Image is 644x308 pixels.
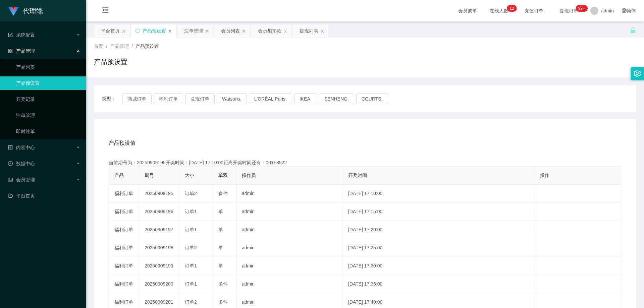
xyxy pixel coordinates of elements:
span: 会员管理 [8,177,35,182]
span: 订单2 [185,191,197,196]
span: 多件 [218,299,228,305]
span: 单 [218,227,223,232]
span: 期号 [145,173,154,178]
span: 订单1 [185,209,197,214]
td: 福利订单 [109,185,139,203]
span: 产品管理 [110,44,129,49]
img: logo.9652507e.png [8,7,19,16]
div: 会员列表 [221,24,240,37]
td: admin [236,257,343,275]
span: 订单1 [185,227,197,232]
td: 福利订单 [109,203,139,221]
span: 内容中心 [8,145,35,150]
td: 20250909198 [139,239,179,257]
a: 代理端 [8,8,43,13]
div: 会员加扣款 [258,24,281,37]
td: [DATE] 17:10:00 [343,185,535,203]
span: 系统配置 [8,32,35,38]
sup: 1128 [576,5,588,12]
td: admin [236,203,343,221]
td: 福利订单 [109,275,139,293]
i: 图标: close [168,29,172,33]
p: 1 [509,5,512,12]
div: 当前期号为：20250909195开奖时间：[DATE] 17:10:00距离开奖时间还有：00:0-8522 [109,159,621,166]
button: Watsons. [217,94,247,104]
a: 图标: dashboard平台首页 [8,189,80,202]
span: 操作 [540,173,549,178]
button: IKEA. [294,94,317,104]
span: / [106,44,107,49]
span: 产品预设置 [136,44,159,49]
td: admin [236,185,343,203]
td: [DATE] 17:35:00 [343,275,535,293]
span: 订单1 [185,281,197,287]
span: 类型： [102,94,122,104]
h1: 产品预设置 [94,57,127,67]
i: 图标: close [205,29,209,33]
i: 图标: close [122,29,126,33]
span: 订单2 [185,299,197,305]
td: 20250909197 [139,221,179,239]
div: 产品预设置 [143,24,166,37]
span: 产品 [114,173,124,178]
span: 订单1 [185,263,197,268]
a: 注单管理 [16,109,80,122]
span: 大小 [185,173,194,178]
td: 20250909195 [139,185,179,203]
span: 数据中心 [8,161,35,166]
td: admin [236,275,343,293]
td: [DATE] 17:15:00 [343,203,535,221]
td: 20250909199 [139,257,179,275]
a: 产品列表 [16,60,80,74]
i: 图标: menu-fold [94,0,117,22]
i: 图标: close [283,29,287,33]
button: 兑现订单 [185,94,215,104]
a: 开奖记录 [16,93,80,106]
span: 在线人数 [486,8,512,13]
span: 订单2 [185,245,197,250]
span: 单 [218,245,223,250]
button: L'ORÉAL Paris. [249,94,292,104]
i: 图标: close [242,29,246,33]
span: 产品管理 [8,48,35,54]
a: 产品预设置 [16,76,80,90]
a: 即时注单 [16,125,80,138]
button: 商城订单 [122,94,152,104]
span: 多件 [218,191,228,196]
i: 图标: unlock [630,27,636,33]
td: [DATE] 17:20:00 [343,221,535,239]
span: / [131,44,133,49]
span: 单 [218,209,223,214]
button: COURTS. [356,94,388,104]
button: 福利订单 [154,94,183,104]
span: 多件 [218,281,228,287]
i: 图标: appstore-o [8,49,13,53]
span: 操作员 [242,173,256,178]
td: admin [236,239,343,257]
sup: 12 [507,5,517,12]
i: 图标: sync [135,28,140,33]
td: [DATE] 17:30:00 [343,257,535,275]
td: 福利订单 [109,221,139,239]
span: 首页 [94,44,103,49]
td: 20250909200 [139,275,179,293]
div: 注单管理 [184,24,203,37]
span: 充值订单 [521,8,547,13]
i: 图标: close [320,29,324,33]
h1: 代理端 [23,0,43,22]
span: 开奖时间 [348,173,367,178]
p: 2 [512,5,514,12]
i: 图标: form [8,33,13,37]
i: 图标: profile [8,145,13,150]
i: 图标: global [622,8,627,13]
i: 图标: table [8,177,13,182]
div: 平台首页 [101,24,120,37]
span: 单双 [218,173,228,178]
span: 单 [218,263,223,268]
span: 提现订单 [556,8,582,13]
td: 20250909196 [139,203,179,221]
span: 产品预设值 [109,139,136,147]
td: admin [236,221,343,239]
td: 福利订单 [109,257,139,275]
td: [DATE] 17:25:00 [343,239,535,257]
